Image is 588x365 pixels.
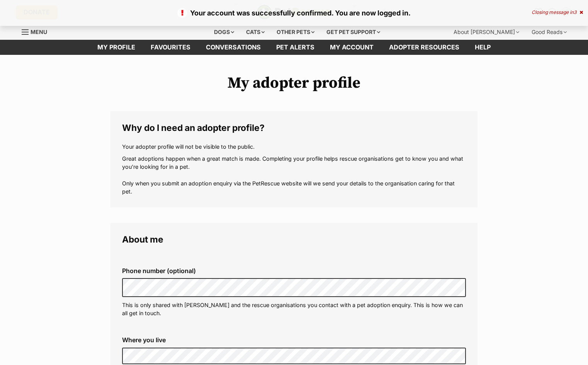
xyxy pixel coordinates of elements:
div: About [PERSON_NAME] [448,24,525,40]
legend: About me [122,234,466,244]
div: Good Reads [526,24,572,40]
label: Phone number (optional) [122,267,466,274]
h1: My adopter profile [110,74,478,92]
a: Pet alerts [269,40,322,55]
div: Get pet support [321,24,386,40]
a: Adopter resources [381,40,467,55]
p: Your adopter profile will not be visible to the public. [122,143,466,151]
fieldset: Why do I need an adopter profile? [110,111,478,207]
div: Dogs [209,24,240,40]
div: Cats [241,24,270,40]
p: Great adoptions happen when a great match is made. Completing your profile helps rescue organisat... [122,154,466,196]
a: conversations [198,40,269,55]
a: Favourites [143,40,198,55]
a: My account [322,40,381,55]
a: Help [467,40,498,55]
span: Menu [31,29,47,35]
legend: Why do I need an adopter profile? [122,123,466,133]
a: Menu [22,24,53,38]
label: Where you live [122,336,466,343]
p: This is only shared with [PERSON_NAME] and the rescue organisations you contact with a pet adopti... [122,301,466,317]
div: Other pets [271,24,320,40]
a: My profile [90,40,143,55]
